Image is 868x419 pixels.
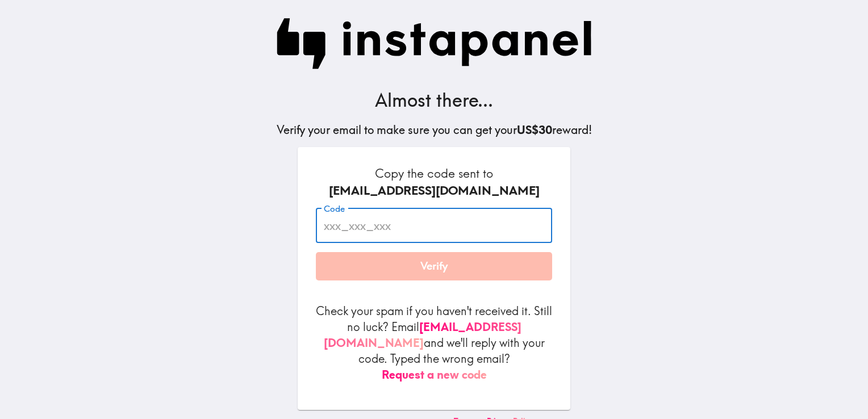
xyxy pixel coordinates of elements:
b: US$30 [517,123,552,137]
img: Instapanel [277,18,592,69]
a: [EMAIL_ADDRESS][DOMAIN_NAME] [324,320,521,350]
input: xxx_xxx_xxx [316,208,552,243]
p: Check your spam if you haven't received it. Still no luck? Email and we'll reply with your code. ... [316,303,552,383]
h5: Verify your email to make sure you can get your reward! [277,122,592,138]
h3: Almost there... [277,87,592,113]
button: Request a new code [382,367,487,383]
div: [EMAIL_ADDRESS][DOMAIN_NAME] [316,182,552,199]
label: Code [324,203,345,215]
button: Verify [316,252,552,280]
h6: Copy the code sent to [316,165,552,199]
